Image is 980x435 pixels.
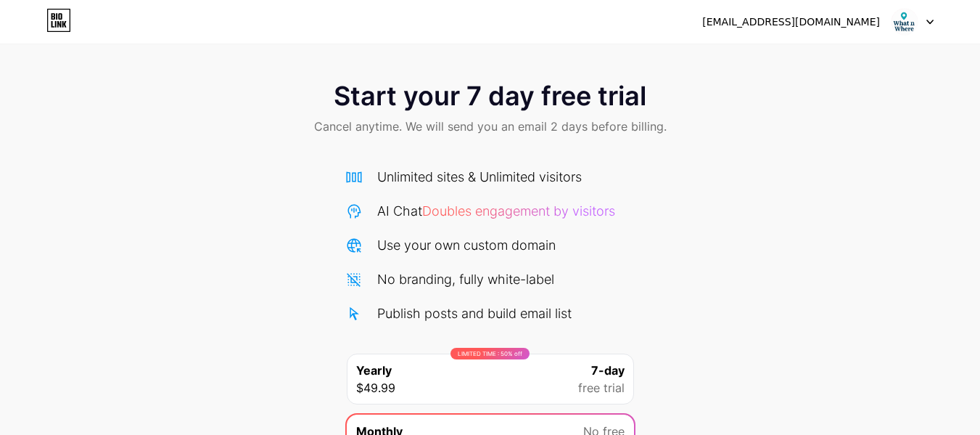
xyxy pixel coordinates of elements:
[422,203,615,219] span: Doubles engagement by visitors
[356,362,392,379] span: Yearly
[314,118,667,135] span: Cancel anytime. We will send you an email 2 days before billing.
[377,269,554,289] div: No branding, fully white-label
[450,348,530,359] div: LIMITED TIME : 50% off
[377,167,582,187] div: Unlimited sites & Unlimited visitors
[702,15,880,30] div: [EMAIL_ADDRESS][DOMAIN_NAME]
[591,362,625,379] span: 7-day
[377,201,615,221] div: AI Chat
[578,379,625,397] span: free trial
[356,379,395,397] span: $49.99
[891,8,918,36] img: whatnwhere
[334,81,646,110] span: Start your 7 day free trial
[377,235,556,255] div: Use your own custom domain
[377,304,572,323] div: Publish posts and build email list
